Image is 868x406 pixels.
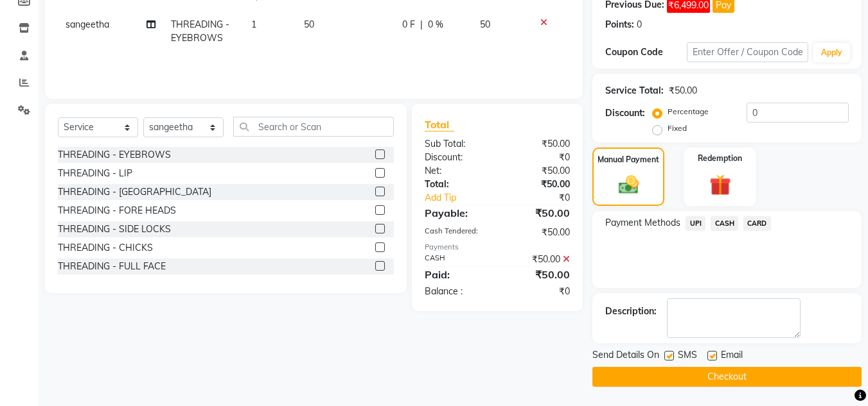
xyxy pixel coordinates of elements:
[480,19,490,30] span: 50
[743,216,771,231] span: CARD
[415,137,497,151] div: Sub Total:
[415,205,497,221] div: Payable:
[612,173,645,196] img: _cash.svg
[58,204,176,217] div: THREADING - FORE HEADS
[58,167,132,180] div: THREADING - LIP
[415,253,497,266] div: CASH
[605,84,664,97] div: Service Total:
[497,267,580,282] div: ₹50.00
[497,151,580,164] div: ₹0
[497,178,580,191] div: ₹50.00
[721,348,743,364] span: Email
[598,154,659,165] label: Manual Payment
[304,19,314,30] span: 50
[425,242,570,253] div: Payments
[415,226,497,239] div: Cash Tendered:
[605,18,634,31] div: Points:
[415,285,497,298] div: Balance :
[813,43,850,62] button: Apply
[497,285,580,298] div: ₹0
[698,153,742,164] label: Redemption
[687,42,808,62] input: Enter Offer / Coupon Code
[66,19,109,30] span: sangeetha
[592,348,659,364] span: Send Details On
[415,151,497,164] div: Discount:
[58,260,166,273] div: THREADING - FULL FACE
[425,118,454,131] span: Total
[511,191,580,205] div: ₹0
[251,19,256,30] span: 1
[171,19,229,44] span: THREADING - EYEBROWS
[415,164,497,178] div: Net:
[668,106,709,117] label: Percentage
[233,117,394,137] input: Search or Scan
[415,178,497,191] div: Total:
[428,18,443,31] span: 0 %
[58,185,211,199] div: THREADING - [GEOGRAPHIC_DATA]
[678,348,697,364] span: SMS
[420,18,423,31] span: |
[58,241,153,255] div: THREADING - CHICKS
[58,148,171,162] div: THREADING - EYEBROWS
[58,223,171,236] div: THREADING - SIDE LOCKS
[497,164,580,178] div: ₹50.00
[497,253,580,266] div: ₹50.00
[711,216,738,231] span: CASH
[415,267,497,282] div: Paid:
[497,226,580,239] div: ₹50.00
[668,123,687,134] label: Fixed
[415,191,511,205] a: Add Tip
[605,106,645,120] div: Discount:
[605,46,686,59] div: Coupon Code
[497,137,580,151] div: ₹50.00
[669,84,697,97] div: ₹50.00
[605,216,680,230] span: Payment Methods
[637,18,642,31] div: 0
[592,367,862,387] button: Checkout
[497,205,580,221] div: ₹50.00
[402,18,415,31] span: 0 F
[686,216,705,231] span: UPI
[703,172,738,198] img: _gift.svg
[605,305,657,318] div: Description:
